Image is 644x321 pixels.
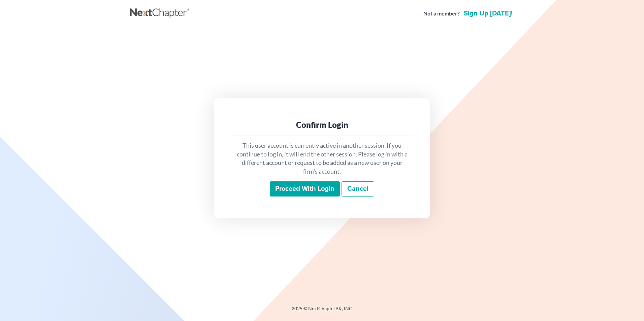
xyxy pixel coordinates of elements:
p: This user account is currently active in another session. If you continue to log in, it will end ... [236,141,408,176]
a: Sign up [DATE]! [462,10,514,17]
div: 2025 © NextChapterBK, INC [130,305,514,317]
div: Confirm Login [236,119,408,130]
input: Proceed with login [270,181,340,197]
strong: Not a member? [423,10,460,17]
a: Cancel [342,181,374,197]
